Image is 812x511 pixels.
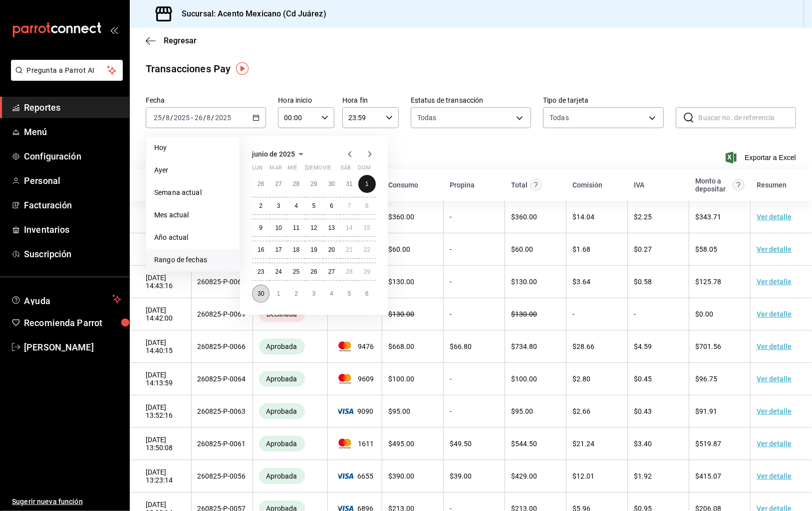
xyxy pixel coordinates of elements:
[162,114,165,122] span: /
[444,233,505,266] td: -
[388,440,414,448] span: $ 495.00
[511,375,537,383] span: $ 100.00
[146,36,197,45] button: Regresar
[388,342,414,350] span: $ 668.00
[154,210,232,220] span: Mes actual
[695,472,721,480] span: $ 415.07
[346,224,352,231] abbr: 14 de junio de 2025
[757,310,792,318] a: Ver detalle
[444,266,505,298] td: -
[173,114,190,122] input: ----
[323,219,340,237] button: 13 de junio de 2025
[543,97,663,104] label: Tipo de tarjeta
[130,363,191,395] td: [DATE] 14:13:59
[511,181,528,189] div: Total
[364,246,370,253] abbr: 22 de junio de 2025
[252,197,270,215] button: 2 de junio de 2025
[270,285,287,303] button: 1 de julio de 2025
[511,310,537,318] span: $ 130.00
[572,375,590,383] span: $ 2.80
[511,407,533,415] span: $ 95.00
[695,245,717,253] span: $ 58.05
[358,219,376,237] button: 15 de junio de 2025
[323,175,340,193] button: 30 de mayo de 2025
[323,165,331,175] abbr: viernes
[259,468,305,484] div: Transacciones cobradas de manera exitosa.
[634,213,652,221] span: $ 2.25
[305,219,322,237] button: 12 de junio de 2025
[191,266,253,298] td: 260825-P-0069
[323,197,340,215] button: 6 de junio de 2025
[695,440,721,448] span: $ 519.87
[450,342,472,350] span: $ 66.80
[572,407,590,415] span: $ 2.66
[572,213,594,221] span: $ 14.04
[340,285,358,303] button: 5 de julio de 2025
[203,114,206,122] span: /
[287,197,305,215] button: 4 de junio de 2025
[293,246,299,253] abbr: 18 de junio de 2025
[347,290,351,297] abbr: 5 de julio de 2025
[695,213,721,221] span: $ 343.71
[365,202,369,209] abbr: 8 de junio de 2025
[287,219,305,237] button: 11 de junio de 2025
[130,266,191,298] td: [DATE] 14:43:16
[634,407,652,415] span: $ 0.43
[277,290,280,297] abbr: 1 de julio de 2025
[287,263,305,281] button: 25 de junio de 2025
[153,114,162,122] input: --
[258,268,264,275] abbr: 23 de junio de 2025
[530,179,542,191] svg: Este monto equivale al total pagado por el comensal antes de aplicar Comisión e IVA.
[328,246,335,253] abbr: 20 de junio de 2025
[110,26,118,34] button: open_drawer_menu
[24,174,121,187] span: Personal
[347,202,351,209] abbr: 7 de junio de 2025
[511,278,537,286] span: $ 130.00
[278,97,334,104] label: Hora inicio
[252,148,307,160] button: junio de 2025
[270,165,281,175] abbr: martes
[358,285,376,303] button: 6 de julio de 2025
[572,342,594,350] span: $ 28.66
[154,255,232,265] span: Rango de fechas
[154,143,232,153] span: Hoy
[146,61,231,76] div: Transacciones Pay
[293,180,299,187] abbr: 28 de mayo de 2025
[689,298,751,331] td: $0.00
[444,363,505,395] td: -
[305,241,322,259] button: 19 de junio de 2025
[757,375,792,383] a: Ver detalle
[24,293,108,305] span: Ayuda
[450,440,472,448] span: $ 49.50
[263,440,301,448] span: Aprobada
[323,241,340,259] button: 20 de junio de 2025
[340,219,358,237] button: 14 de junio de 2025
[346,268,352,275] abbr: 28 de junio de 2025
[572,181,602,189] div: Comisión
[154,232,232,243] span: Año actual
[259,202,263,209] abbr: 2 de junio de 2025
[259,436,305,452] div: Transacciones cobradas de manera exitosa.
[346,246,352,253] abbr: 21 de junio de 2025
[365,180,369,187] abbr: 1 de junio de 2025
[358,241,376,259] button: 22 de junio de 2025
[346,180,352,187] abbr: 31 de mayo de 2025
[358,165,371,175] abbr: domingo
[757,440,792,448] a: Ver detalle
[170,114,173,122] span: /
[328,180,335,187] abbr: 30 de mayo de 2025
[511,245,533,253] span: $ 60.00
[130,298,191,331] td: [DATE] 14:42:00
[365,290,369,297] abbr: 6 de julio de 2025
[334,472,376,480] span: 6655
[287,165,297,175] abbr: miércoles
[340,197,358,215] button: 7 de junio de 2025
[411,97,531,104] label: Estatus de transacción
[342,97,399,104] label: Hora fin
[364,268,370,275] abbr: 29 de junio de 2025
[328,268,335,275] abbr: 27 de junio de 2025
[130,460,191,493] td: [DATE] 13:23:14
[572,245,590,253] span: $ 1.68
[695,375,717,383] span: $ 96.75
[334,407,376,415] span: 9090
